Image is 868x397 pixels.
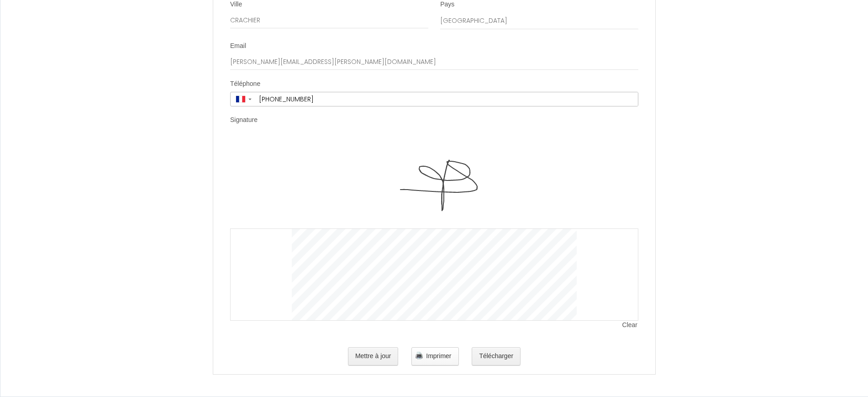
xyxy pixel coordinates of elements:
[411,347,458,365] button: Imprimer
[247,97,253,101] span: ▼
[472,347,521,365] button: Télécharger
[416,352,423,359] img: printer.png
[230,79,260,89] label: Téléphone
[348,347,399,365] button: Mettre à jour
[230,116,258,125] label: Signature
[256,92,638,106] input: +33 6 12 34 56 78
[230,42,246,51] label: Email
[622,321,638,330] span: Clear
[391,137,478,228] img: signature
[426,352,451,360] span: Imprimer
